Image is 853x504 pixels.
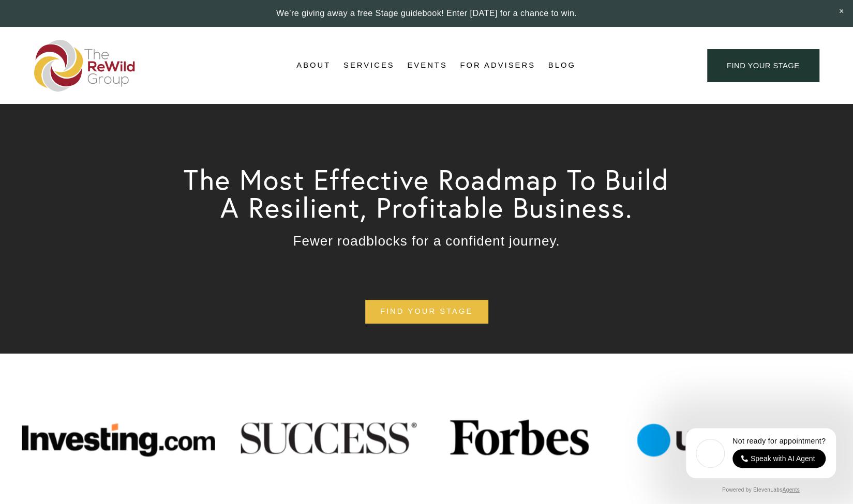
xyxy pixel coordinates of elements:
a: Blog [548,58,576,73]
a: find your stage [707,49,819,82]
img: The ReWild Group [34,40,136,91]
a: find your stage [365,300,488,323]
a: For Advisers [460,58,535,73]
a: folder dropdown [296,58,331,73]
span: Services [343,58,395,72]
a: folder dropdown [343,58,395,73]
a: Events [407,58,447,73]
span: Fewer roadblocks for a confident journey. [293,233,560,249]
span: The Most Effective Roadmap To Build A Resilient, Profitable Business. [184,162,678,225]
span: About [296,58,331,72]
